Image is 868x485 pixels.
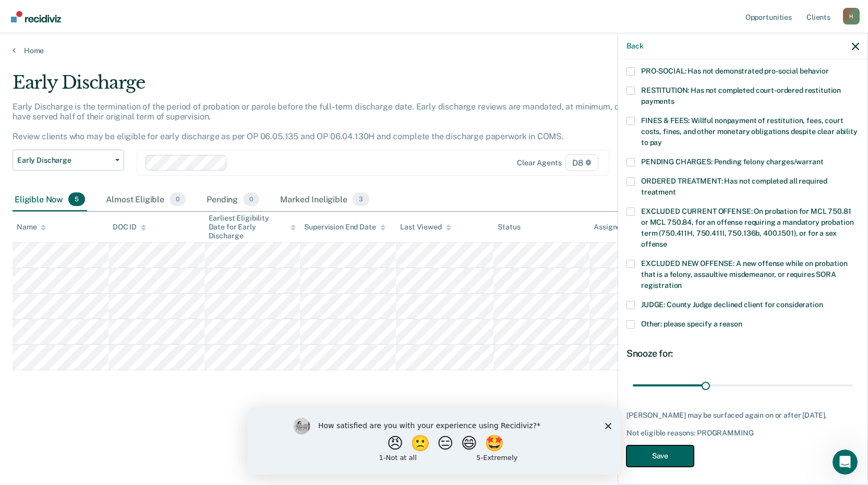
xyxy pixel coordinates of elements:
button: Profile dropdown button [843,8,860,25]
div: Eligible Now [13,188,87,211]
p: Early Discharge is the termination of the period of probation or parole before the full-term disc... [13,102,660,142]
div: Assigned to [594,223,643,232]
iframe: Intercom live chat [833,450,858,475]
div: Not eligible reasons: PROGRAMMING [626,429,859,438]
div: Marked Ineligible [278,188,371,211]
div: H [843,8,860,25]
div: Earliest Eligibility Date for Early Discharge [209,214,296,240]
span: RESTITUTION: Has not completed court-ordered restitution payments [641,86,841,105]
span: 0 [170,192,186,206]
span: PENDING CHARGES: Pending felony charges/warrant [641,157,823,166]
a: Home [13,46,855,55]
div: Last Viewed [400,223,451,232]
div: DOC ID [113,223,146,232]
span: ORDERED TREATMENT: Has not completed all required treatment [641,177,827,196]
button: Save [626,445,694,467]
div: Clear agents [517,159,561,167]
span: 5 [68,192,85,206]
div: [PERSON_NAME] may be surfaced again on or after [DATE]. [626,411,859,420]
div: Early Discharge [13,72,664,102]
img: Recidiviz [11,11,61,22]
span: 3 [353,192,369,206]
div: Snooze for: [626,348,859,359]
span: 0 [243,192,259,206]
span: JUDGE: County Judge declined client for consideration [641,300,823,309]
div: Supervision End Date [304,223,385,232]
div: Name [17,223,46,232]
span: D8 [565,154,598,171]
span: Other: please specify a reason [641,320,742,328]
div: Almost Eligible [104,188,188,211]
span: Early Discharge [17,156,111,165]
span: EXCLUDED NEW OFFENSE: A new offense while on probation that is a felony, assaultive misdemeanor, ... [641,259,847,289]
iframe: Survey by Kim from Recidiviz [247,407,621,475]
div: Pending [204,188,261,211]
span: EXCLUDED CURRENT OFFENSE: On probation for MCL 750.81 or MCL 750.84, for an offense requiring a m... [641,207,853,248]
span: PRO-SOCIAL: Has not demonstrated pro-social behavior [641,67,829,75]
button: Back [626,42,643,51]
div: Status [498,223,520,232]
span: FINES & FEES: Willful nonpayment of restitution, fees, court costs, fines, and other monetary obl... [641,116,858,147]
